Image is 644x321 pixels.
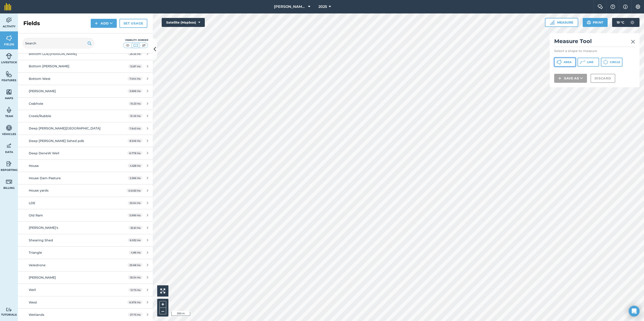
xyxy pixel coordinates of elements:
span: Old Ram [29,213,43,217]
span: Bottom [PERSON_NAME] [29,64,69,68]
button: Circle [601,58,622,67]
span: Triangle [29,251,42,255]
img: svg+xml;base64,PD94bWwgdmVyc2lvbj0iMS4wIiBlbmNvZGluZz0idXRmLTgiPz4KPCEtLSBHZW5lcmF0b3I6IEFkb2JlIE... [6,53,12,59]
a: Bottom LDE/[PERSON_NAME]26.56 Ha [18,48,153,60]
img: svg+xml;base64,PHN2ZyB4bWxucz0iaHR0cDovL3d3dy53My5vcmcvMjAwMC9zdmciIHdpZHRoPSIxNCIgaGVpZ2h0PSIyNC... [95,21,98,26]
span: 10.23 Ha [128,102,142,105]
a: Wetlands27.75 Ha [18,309,153,321]
img: svg+xml;base64,PHN2ZyB4bWxucz0iaHR0cDovL3d3dy53My5vcmcvMjAwMC9zdmciIHdpZHRoPSI1NiIgaGVpZ2h0PSI2MC... [6,71,12,77]
button: Add [91,19,117,28]
span: 27.75 Ha [128,313,142,317]
a: Old Ram5.999 Ha [18,209,153,221]
img: svg+xml;base64,PD94bWwgdmVyc2lvbj0iMS4wIiBlbmNvZGluZz0idXRmLTgiPz4KPCEtLSBHZW5lcmF0b3I6IEFkb2JlIE... [6,107,12,113]
a: House Dam Pasture2.596 Ha [18,172,153,184]
span: 53.04 Ha [128,201,142,205]
img: fieldmargin Logo [4,3,11,10]
img: svg+xml;base64,PHN2ZyB4bWxucz0iaHR0cDovL3d3dy53My5vcmcvMjAwMC9zdmciIHdpZHRoPSI1MCIgaGVpZ2h0PSI0MC... [133,43,139,48]
span: 6.932 Ha [128,238,142,242]
a: Deep [PERSON_NAME] Sshed pdk8.546 Ha [18,135,153,147]
span: [PERSON_NAME] [29,275,56,280]
a: Triangle4.86 Ha [18,247,153,259]
span: Veledrone [29,263,46,267]
a: House4.528 Ha [18,160,153,172]
a: [PERSON_NAME]3.696 Ha [18,85,153,97]
a: Crabhole10.23 Ha [18,98,153,110]
h2: Fields [23,20,40,27]
span: 4.528 Ha [128,164,142,168]
span: 7.643 Ha [128,127,142,130]
span: 2025 [318,4,327,9]
input: Search [22,38,94,49]
span: House [29,164,39,168]
img: svg+xml;base64,PD94bWwgdmVyc2lvbj0iMS4wIiBlbmNvZGluZz0idXRmLTgiPz4KPCEtLSBHZW5lcmF0b3I6IEFkb2JlIE... [628,18,637,27]
span: House Dam Pasture [29,176,61,180]
img: svg+xml;base64,PHN2ZyB4bWxucz0iaHR0cDovL3d3dy53My5vcmcvMjAwMC9zdmciIHdpZHRoPSIxNyIgaGVpZ2h0PSIxNy... [623,4,628,9]
button: Save as [554,74,587,83]
span: West [29,300,37,304]
img: svg+xml;base64,PD94bWwgdmVyc2lvbj0iMS4wIiBlbmNvZGluZz0idXRmLTgiPz4KPCEtLSBHZW5lcmF0b3I6IEFkb2JlIE... [6,308,12,312]
img: svg+xml;base64,PHN2ZyB4bWxucz0iaHR0cDovL3d3dy53My5vcmcvMjAwMC9zdmciIHdpZHRoPSIxNCIgaGVpZ2h0PSIyNC... [558,76,561,81]
span: Well [29,288,36,292]
button: Satellite (Mapbox) [162,18,205,27]
a: West6.976 Ha [18,296,153,308]
span: [PERSON_NAME] [29,89,56,93]
button: Print [583,18,608,27]
img: svg+xml;base64,PD94bWwgdmVyc2lvbj0iMS4wIiBlbmNvZGluZz0idXRmLTgiPz4KPCEtLSBHZW5lcmF0b3I6IEFkb2JlIE... [6,17,12,24]
img: Two speech bubbles overlapping with the left bubble in the forefront [598,4,603,9]
img: svg+xml;base64,PD94bWwgdmVyc2lvbj0iMS4wIiBlbmNvZGluZz0idXRmLTgiPz4KPCEtLSBHZW5lcmF0b3I6IEFkb2JlIE... [6,178,12,185]
span: House yards [29,188,49,192]
a: Deep DeneW Well6.778 Ha [18,147,153,159]
img: A question mark icon [610,4,615,9]
span: 7.044 Ha [128,77,142,81]
a: Deep [PERSON_NAME][GEOGRAPHIC_DATA]7.643 Ha [18,122,153,134]
img: svg+xml;base64,PD94bWwgdmVyc2lvbj0iMS4wIiBlbmNvZGluZz0idXRmLTgiPz4KPCEtLSBHZW5lcmF0b3I6IEFkb2JlIE... [6,160,12,167]
button: 19 °C [612,18,640,27]
span: Area [564,60,571,64]
button: Discard [591,74,615,83]
a: Bottom West7.044 Ha [18,73,153,85]
span: 35.54 Ha [128,275,142,279]
img: svg+xml;base64,PHN2ZyB4bWxucz0iaHR0cDovL3d3dy53My5vcmcvMjAwMC9zdmciIHdpZHRoPSI1NiIgaGVpZ2h0PSI2MC... [6,89,12,95]
span: Bottom West [29,77,51,81]
a: [PERSON_NAME]'s35.61 Ha [18,222,153,234]
span: Deep DeneW Well [29,151,59,155]
span: 26.56 Ha [128,52,142,56]
span: 8.546 Ha [128,139,142,143]
a: House yards0.5433 Ha [18,184,153,197]
span: 19 ° C [617,18,624,27]
button: Area [554,58,576,67]
span: 12.87 Ha [128,64,142,68]
img: svg+xml;base64,PD94bWwgdmVyc2lvbj0iMS4wIiBlbmNvZGluZz0idXRmLTgiPz4KPCEtLSBHZW5lcmF0b3I6IEFkb2JlIE... [6,124,12,131]
span: 3.696 Ha [128,89,142,93]
img: A cog icon [635,4,641,9]
div: Visibility: Border [123,38,148,42]
a: Set usage [119,19,147,28]
span: 35.61 Ha [128,226,142,230]
img: Four arrows, one pointing top left, one top right, one bottom right and the last bottom left [160,288,165,293]
span: 31.49 Ha [128,114,142,118]
span: [PERSON_NAME]'s [29,226,58,230]
span: 0.5433 Ha [126,189,142,192]
span: 4.86 Ha [129,251,142,254]
span: Bottom LDE/[PERSON_NAME] [29,52,77,56]
a: Well12.75 Ha [18,284,153,296]
span: 6.778 Ha [127,151,142,155]
span: [PERSON_NAME] Partners Deep Dene [274,4,306,9]
a: Creek/Rubble31.49 Ha [18,110,153,122]
span: Crabhole [29,102,43,106]
button: + [159,301,166,308]
a: LDE53.04 Ha [18,197,153,209]
a: Bottom [PERSON_NAME]12.87 Ha [18,60,153,72]
img: svg+xml;base64,PD94bWwgdmVyc2lvbj0iMS4wIiBlbmNvZGluZz0idXRmLTgiPz4KPCEtLSBHZW5lcmF0b3I6IEFkb2JlIE... [6,142,12,149]
img: svg+xml;base64,PHN2ZyB4bWxucz0iaHR0cDovL3d3dy53My5vcmcvMjAwMC9zdmciIHdpZHRoPSI1MCIgaGVpZ2h0PSI0MC... [141,43,147,48]
div: Open Intercom Messenger [629,306,640,317]
img: svg+xml;base64,PHN2ZyB4bWxucz0iaHR0cDovL3d3dy53My5vcmcvMjAwMC9zdmciIHdpZHRoPSI1NiIgaGVpZ2h0PSI2MC... [6,35,12,41]
h2: Measure Tool [554,38,635,47]
button: Line [578,58,599,67]
span: 2.596 Ha [128,176,142,180]
span: LDE [29,201,35,205]
a: [PERSON_NAME]35.54 Ha [18,271,153,284]
span: 6.976 Ha [127,300,142,304]
span: Deep [PERSON_NAME] Sshed pdk [29,139,84,143]
span: Wetlands [29,313,44,317]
